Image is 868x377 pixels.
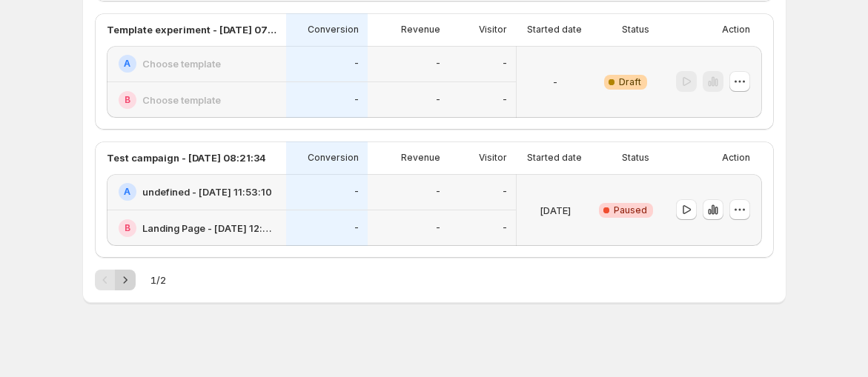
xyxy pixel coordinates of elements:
[401,24,440,36] p: Revenue
[308,24,359,36] p: Conversion
[527,152,582,164] p: Started date
[107,22,277,37] p: Template experiment - [DATE] 07:59:31
[436,58,440,70] p: -
[308,152,359,164] p: Conversion
[354,222,359,234] p: -
[124,186,130,198] h2: A
[150,273,166,287] span: 1 / 2
[142,93,221,107] h2: Choose template
[722,152,750,164] p: Action
[722,24,750,36] p: Action
[479,152,507,164] p: Visitor
[622,24,649,36] p: Status
[115,270,136,290] button: Next
[479,24,507,36] p: Visitor
[619,76,641,88] span: Draft
[614,204,647,216] span: Paused
[553,75,557,90] p: -
[125,94,130,106] h2: B
[401,152,440,164] p: Revenue
[436,222,440,234] p: -
[107,150,266,165] p: Test campaign - [DATE] 08:21:34
[503,186,507,198] p: -
[95,270,136,290] nav: Pagination
[354,58,359,70] p: -
[622,152,649,164] p: Status
[503,222,507,234] p: -
[125,222,130,234] h2: B
[436,94,440,106] p: -
[124,58,130,70] h2: A
[354,94,359,106] p: -
[436,186,440,198] p: -
[142,56,221,71] h2: Choose template
[142,184,272,199] h2: undefined - [DATE] 11:53:10
[503,58,507,70] p: -
[503,94,507,106] p: -
[142,221,277,236] h2: Landing Page - [DATE] 12:02:22
[527,24,582,36] p: Started date
[540,203,571,218] p: [DATE]
[354,186,359,198] p: -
